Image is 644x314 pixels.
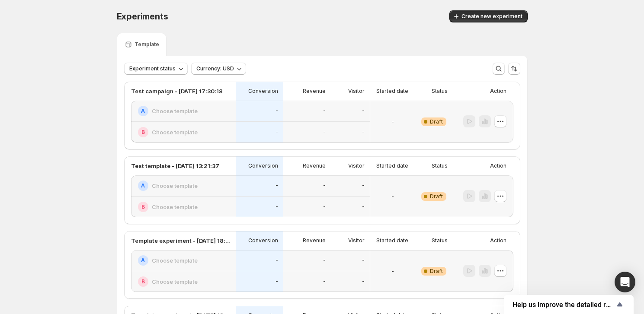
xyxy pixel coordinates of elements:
[141,257,145,264] h2: A
[430,118,443,125] span: Draft
[276,129,278,136] p: -
[513,299,625,310] button: Show survey - Help us improve the detailed report for A/B campaigns
[152,256,198,265] h2: Choose template
[131,236,231,245] p: Template experiment - [DATE] 18:51:58
[323,129,326,136] p: -
[323,257,326,264] p: -
[508,63,520,75] button: Sort the results
[131,87,223,95] p: Test campaign - [DATE] 17:30:18
[152,128,198,136] h2: Choose template
[513,301,615,309] span: Help us improve the detailed report for A/B campaigns
[303,162,326,169] p: Revenue
[490,88,506,95] p: Action
[348,88,365,95] p: Visitor
[376,237,408,244] p: Started date
[432,88,448,95] p: Status
[152,181,198,190] h2: Choose template
[323,203,326,210] p: -
[348,237,365,244] p: Visitor
[191,63,246,75] button: Currency: USD
[276,108,278,114] p: -
[615,272,635,292] div: Open Intercom Messenger
[129,65,176,72] span: Experiment status
[323,108,326,114] p: -
[362,182,365,189] p: -
[362,203,365,210] p: -
[135,41,159,48] p: Template
[248,162,278,169] p: Conversion
[124,63,188,75] button: Experiment status
[303,88,326,95] p: Revenue
[141,129,145,136] h2: B
[461,13,522,20] span: Create new experiment
[276,203,278,210] p: -
[248,237,278,244] p: Conversion
[432,237,448,244] p: Status
[376,88,408,95] p: Started date
[362,129,365,136] p: -
[432,162,448,169] p: Status
[141,203,145,210] h2: B
[449,10,528,22] button: Create new experiment
[152,277,198,286] h2: Choose template
[391,117,394,126] p: -
[248,88,278,95] p: Conversion
[430,193,443,200] span: Draft
[141,182,145,189] h2: A
[276,182,278,189] p: -
[362,278,365,285] p: -
[348,162,365,169] p: Visitor
[141,108,145,114] h2: A
[490,237,506,244] p: Action
[376,162,408,169] p: Started date
[391,192,394,201] p: -
[362,108,365,114] p: -
[391,267,394,276] p: -
[303,237,326,244] p: Revenue
[323,278,326,285] p: -
[117,11,168,22] span: Experiments
[152,203,198,211] h2: Choose template
[276,278,278,285] p: -
[276,257,278,264] p: -
[362,257,365,264] p: -
[430,268,443,275] span: Draft
[131,162,219,170] p: Test template - [DATE] 13:21:37
[196,65,234,72] span: Currency: USD
[152,107,198,115] h2: Choose template
[323,182,326,189] p: -
[490,162,506,169] p: Action
[141,278,145,285] h2: B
